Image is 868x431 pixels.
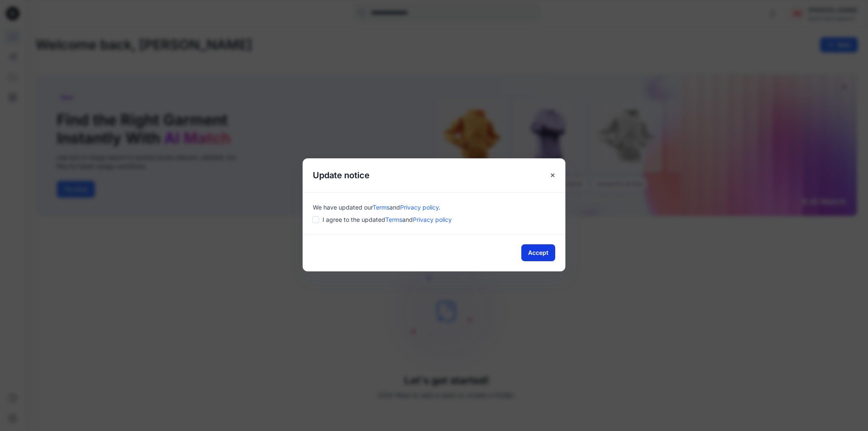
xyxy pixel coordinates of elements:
[389,204,400,211] span: and
[400,204,439,211] a: Privacy policy
[521,244,555,261] button: Accept
[323,215,452,224] span: I agree to the updated
[313,203,555,212] div: We have updated our .
[413,216,452,223] a: Privacy policy
[373,204,389,211] a: Terms
[385,216,402,223] a: Terms
[545,168,560,183] button: Close
[402,216,413,223] span: and
[303,158,380,192] h5: Update notice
